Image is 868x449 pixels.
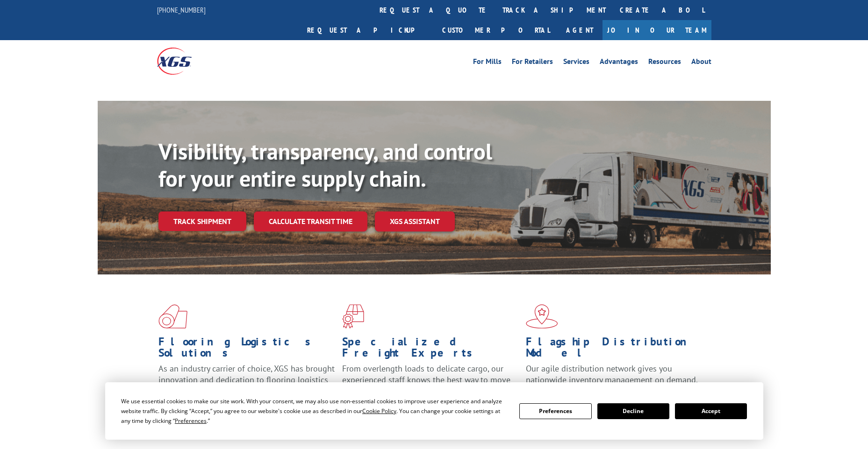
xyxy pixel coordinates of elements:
img: xgs-icon-total-supply-chain-intelligence-red [158,304,187,329]
button: Preferences [519,403,591,419]
span: As an industry carrier of choice, XGS has brought innovation and dedication to flooring logistics... [158,363,335,396]
p: From overlength loads to delicate cargo, our experienced staff knows the best way to move your fr... [342,363,519,405]
a: Join Our Team [603,20,711,40]
img: xgs-icon-focused-on-flooring-red [342,304,364,329]
button: Decline [597,403,669,419]
button: Accept [675,403,747,419]
a: Calculate transit time [254,211,367,232]
img: xgs-icon-flagship-distribution-model-red [526,304,558,329]
a: [PHONE_NUMBER] [157,5,206,14]
h1: Flagship Distribution Model [526,336,703,363]
a: Track shipment [158,211,246,231]
a: Customer Portal [435,20,557,40]
h1: Specialized Freight Experts [342,336,519,363]
b: Visibility, transparency, and control for your entire supply chain. [158,137,492,193]
span: Preferences [175,417,207,425]
a: Resources [648,58,681,68]
a: For Mills [473,58,502,68]
a: Advantages [600,58,638,68]
div: We use essential cookies to make our site work. With your consent, we may also use non-essential ... [121,396,508,426]
div: Cookie Consent Prompt [105,382,763,440]
a: For Retailers [512,58,553,68]
a: Services [563,58,589,68]
a: Agent [557,20,603,40]
a: About [691,58,711,68]
span: Cookie Policy [362,407,396,415]
a: Request a pickup [300,20,435,40]
h1: Flooring Logistics Solutions [158,336,335,363]
a: XGS ASSISTANT [375,211,455,232]
span: Our agile distribution network gives you nationwide inventory management on demand. [526,363,698,385]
